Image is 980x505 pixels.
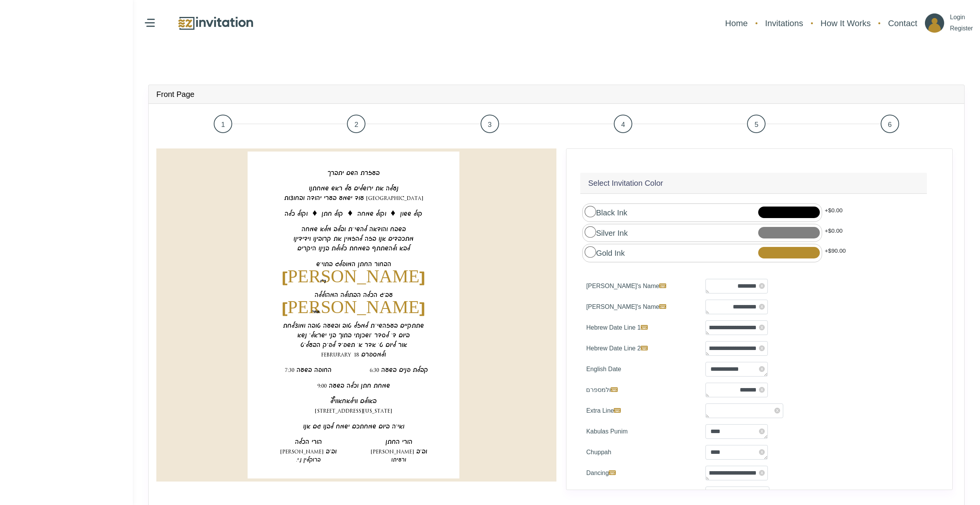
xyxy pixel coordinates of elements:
[330,395,377,405] text: ‏באולם ווילאחאוויץ‏
[690,112,823,136] a: 5
[385,436,412,446] text: ‏הורי החתן‏
[580,279,700,293] label: [PERSON_NAME]'s Name
[580,445,700,460] label: Chuppah
[423,112,556,136] a: 3
[347,115,365,133] span: 2
[881,115,899,133] span: 6
[580,300,700,314] label: [PERSON_NAME]'s Name
[296,455,321,463] text: ‏ברוקלין נ.י.‏
[823,112,957,136] a: 6
[177,15,254,32] img: logo.png
[614,115,632,133] span: 4
[580,403,700,418] label: Extra Line
[481,115,499,133] span: 3
[312,308,320,315] text: ‏תחי'‏
[282,298,426,317] text: ‏[PERSON_NAME]‏
[585,246,596,257] input: Gold Ink
[302,223,406,233] text: ‏בשבח והודאה להשי''ת ובלב מלא שמחה‏
[284,192,423,202] text: ‏עוד ישמע בערי יהודה ובחוצות [GEOGRAPHIC_DATA]‏
[822,203,845,222] div: +$0.00
[588,177,663,189] h5: Select Invitation Color
[580,487,700,501] label: Hall
[585,206,627,218] label: Black Ink
[317,380,390,390] text: ‏שמחת חתן וכלה בשעה 9:00‏
[300,339,407,349] text: ‏אור ליום ט' אדר א' תשפ"ד לפ"ק הבעל"ט‏
[822,244,849,262] div: +$90.00
[297,330,410,340] text: ‏ביום ד' לסדר "ושכנתי בתוך בני ישראל" נשא‏
[282,267,426,287] text: ‏[PERSON_NAME]‏
[759,449,765,455] span: x
[315,289,393,299] text: ‏עב"ג הכלה הבתולה המהוללה‏
[297,243,411,253] text: ‏לבא ולהשתתף בשמחת כלולת בנינו היקרים‏
[283,320,424,330] text: ‏שתתקיים בעזהשי''ת למזל טוב ובשעה טובה ומוצלחת‏
[759,325,765,330] span: x
[309,183,399,193] text: ‏נעלה את ירושלים על ראש שמחתנו‏
[817,13,874,33] a: How It Works
[774,408,780,413] span: x
[285,364,332,374] text: 7:30 החופה בשעה
[761,13,807,33] a: Invitations
[580,341,700,356] label: Hebrew Date Line 2
[580,466,700,480] label: Dancing
[321,349,386,359] text: FEBRURARY 18 ולמספרם
[580,383,700,397] label: ולמספרם
[156,112,290,136] a: 1
[721,13,752,33] a: Home
[556,112,690,136] a: 4
[285,208,422,218] text: ‏קול ששון ♦ וקול שמחה ♦ קול חתן ♦ וקול כלה‏
[295,436,322,446] text: ‏הורי הכלה‏
[580,424,700,439] label: Kabulas Punim
[759,387,765,393] span: x
[759,304,765,310] span: x
[747,115,766,133] span: 5
[585,226,596,237] input: Silver Ink
[320,277,326,284] text: ‏ני"ו‏
[585,246,625,259] label: Gold Ink
[391,455,406,463] text: ‏ורעיתו‏
[156,90,194,99] h4: Front Page
[327,167,380,177] text: ‏בעזרת השם יתברך‏
[759,428,765,434] span: x
[280,446,337,456] text: ‏[PERSON_NAME] וב"ב‏
[759,283,765,289] span: x
[371,446,427,456] text: ‏[PERSON_NAME] וב"ב‏
[950,12,973,34] p: Login Register
[214,115,232,133] span: 1
[303,421,404,431] text: ‏ואי"ה ביום שמחתכם ישמח לבנו גם אנו‏
[580,362,700,377] label: English Date
[822,224,845,242] div: +$0.00
[315,405,392,415] text: [STREET_ADDRESS][US_STATE]
[370,364,428,374] text: 6:30 קבלת פנים בשעה
[925,13,944,33] img: ico_account.png
[585,226,628,239] label: Silver Ink
[316,258,391,268] text: ‏הבחור החתן המופלג בתוי"ש‏
[759,470,765,476] span: x
[580,320,700,335] label: Hebrew Date Line 1
[293,233,414,243] text: ‏מתכבדים אנו בזה להזמין את קרובינו וידידינו‏
[759,366,765,372] span: x
[759,345,765,351] span: x
[884,13,921,33] a: Contact
[290,112,423,136] a: 2
[585,206,596,217] input: Black Ink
